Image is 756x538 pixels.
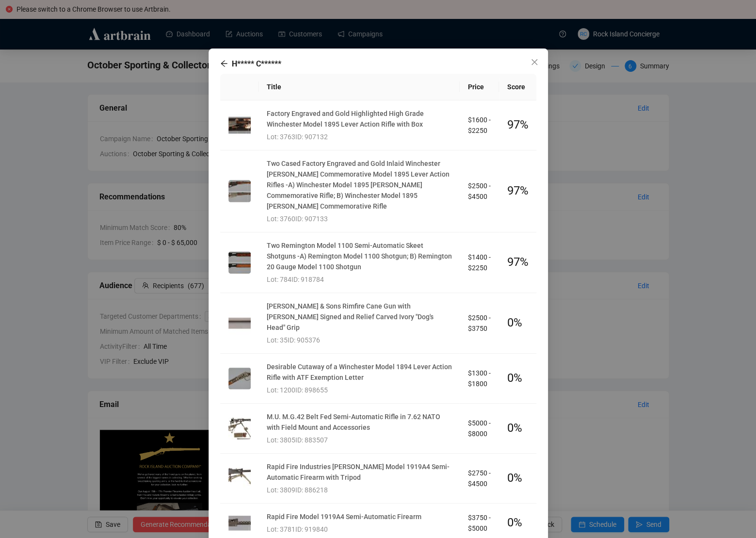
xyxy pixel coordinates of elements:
span: $2750 - $4500 [467,469,490,488]
div: Lot: 3763 ID: 907132 [267,131,452,142]
img: 35_1.jpg [228,312,251,334]
a: Factory Engraved and Gold Highlighted High Grade Winchester Model 1895 Lever Action Rifle with Box [267,110,424,128]
th: Title [259,74,460,100]
button: Close [527,54,542,70]
span: 0 % [507,516,522,529]
a: Two Remington Model 1100 Semi-Automatic Skeet Shotguns -A) Remington Model 1100 Shotgun; B) Remin... [267,242,452,271]
a: Two Cased Factory Engraved and Gold Inlaid Winchester [PERSON_NAME] Commemorative Model 1895 Leve... [267,160,450,210]
a: M.U. M.G.42 Belt Fed Semi-Automatic Rifle in 7.62 NATO with Field Mount and Accessories [267,413,440,431]
span: $2500 - $4500 [467,182,490,200]
img: 3805_1.jpg [228,417,251,440]
span: 97 % [507,255,528,269]
span: arrow-left [220,60,228,67]
a: Rapid Fire Industries [PERSON_NAME] Model 1919A4 Semi-Automatic Firearm with Tripod [267,463,450,481]
span: 0 % [507,471,522,485]
a: Rapid Fire Model 1919A4 Semi-Automatic Firearm [267,513,421,521]
img: 3809_1.jpg [228,467,251,489]
img: 3763_1.jpg [228,114,251,136]
span: $3750 - $5000 [467,514,490,532]
span: 97 % [507,118,528,131]
div: Lot: 3805 ID: 883507 [267,435,452,445]
div: Lot: 1200 ID: 898655 [267,385,452,395]
span: $1600 - $2250 [467,116,490,134]
div: Lot: 3760 ID: 907133 [267,213,452,224]
span: $2500 - $3750 [467,314,490,332]
span: close [531,58,538,66]
span: 97 % [507,184,528,197]
div: Lot: 35 ID: 905376 [267,335,452,345]
th: Price [460,74,499,100]
div: Lot: 3781 ID: 919840 [267,524,452,535]
span: 0 % [507,421,522,435]
span: $1400 - $2250 [467,253,490,272]
th: Score [499,74,536,100]
span: $5000 - $8000 [467,419,490,438]
img: 3760_1.jpg [228,180,251,202]
div: Lot: 3809 ID: 886218 [267,485,452,495]
img: 3781_1.jpg [228,512,251,534]
span: 0 % [507,316,522,329]
img: 1200_1.jpg [228,367,251,390]
span: 0 % [507,371,522,385]
span: $1300 - $1800 [467,369,490,388]
a: [PERSON_NAME] & Sons Rimfire Cane Gun with [PERSON_NAME] Signed and Relief Carved Ivory "Dog's He... [267,302,434,331]
div: Lot: 784 ID: 918784 [267,274,452,285]
a: Desirable Cutaway of a Winchester Model 1894 Lever Action Rifle with ATF Exemption Letter [267,363,452,381]
img: 784_1.jpg [228,251,251,274]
